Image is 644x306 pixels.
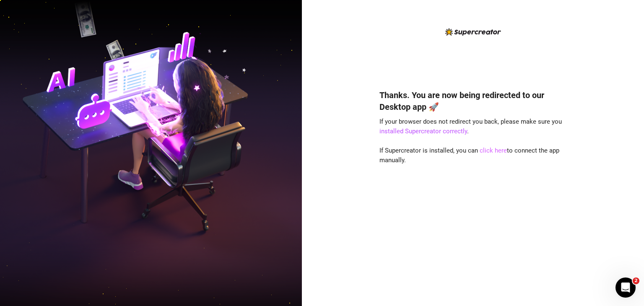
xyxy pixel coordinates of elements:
[379,127,467,135] a: installed Supercreator correctly
[445,28,501,36] img: logo-BBDzfeDw.svg
[615,277,636,298] iframe: Intercom live chat
[633,277,639,284] span: 2
[480,147,507,154] a: click here
[379,118,562,135] span: If your browser does not redirect you back, please make sure you .
[379,89,566,113] h4: Thanks. You are now being redirected to our Desktop app 🚀
[379,147,559,164] span: If Supercreator is installed, you can to connect the app manually.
